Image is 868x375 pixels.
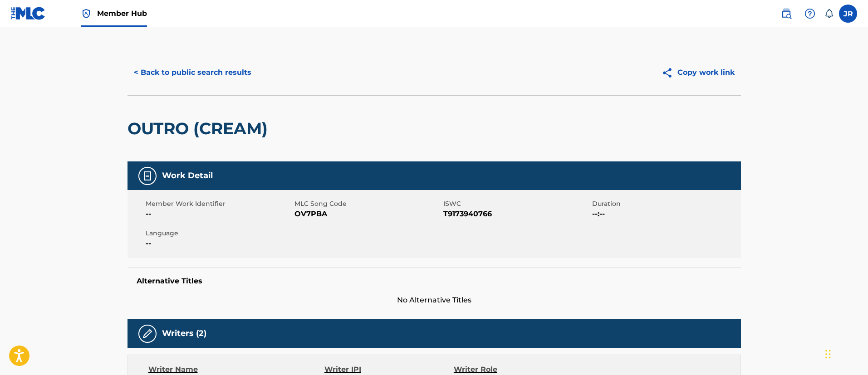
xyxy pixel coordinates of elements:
[162,328,206,339] h5: Writers (2)
[294,209,441,219] span: OV7PBA
[824,9,834,18] div: Notifications
[137,277,732,286] h5: Alternative Titles
[655,61,741,84] button: Copy work link
[146,229,292,238] span: Language
[777,5,795,23] a: Public Search
[823,331,868,375] iframe: Chat Widget
[825,341,831,368] div: Arrastrar
[294,199,441,209] span: MLC Song Code
[128,295,741,306] span: No Alternative Titles
[662,67,677,78] img: Copy work link
[146,238,292,249] span: --
[142,170,153,181] img: Work Detail
[162,170,213,181] h5: Work Detail
[823,331,868,375] div: Widget de chat
[843,241,868,314] iframe: Resource Center
[443,199,590,209] span: ISWC
[801,5,819,23] div: Help
[454,364,571,375] div: Writer Role
[148,364,325,375] div: Writer Name
[146,199,292,209] span: Member Work Identifier
[11,7,46,20] img: MLC Logo
[781,8,792,19] img: search
[324,364,454,375] div: Writer IPI
[146,209,292,219] span: --
[839,5,857,23] div: User Menu
[804,8,815,19] img: help
[592,199,739,209] span: Duration
[97,8,147,19] span: Member Hub
[443,209,590,219] span: T9173940766
[128,118,272,139] h2: OUTRO (CREAM)
[128,61,258,84] button: < Back to public search results
[81,8,92,19] img: Top Rightsholder
[142,328,153,339] img: Writers
[592,209,739,219] span: --:--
